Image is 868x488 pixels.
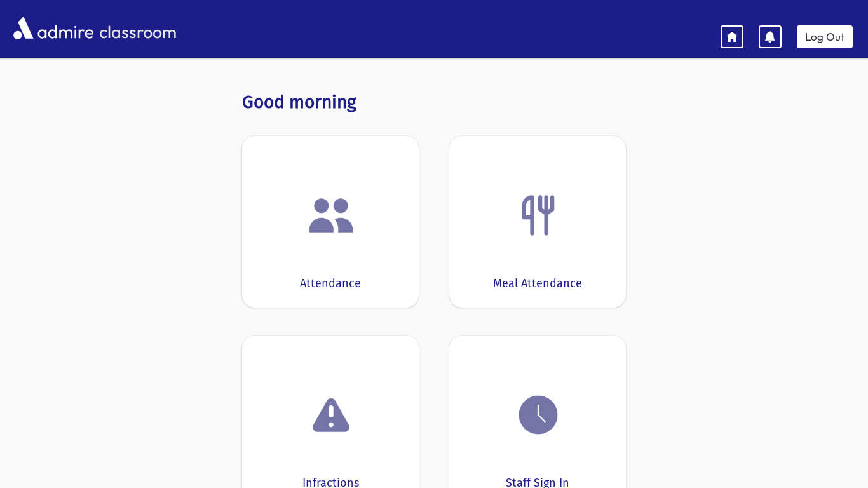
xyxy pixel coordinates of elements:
img: clock.png [514,391,562,439]
span: classroom [97,11,177,45]
img: users.png [307,191,355,240]
div: Meal Attendance [493,275,582,292]
img: exclamation.png [307,393,355,442]
img: AdmirePro [10,13,97,43]
div: Attendance [300,275,361,292]
a: Log Out [797,25,853,48]
img: Fork.png [514,191,562,240]
h3: Good morning [242,91,626,113]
